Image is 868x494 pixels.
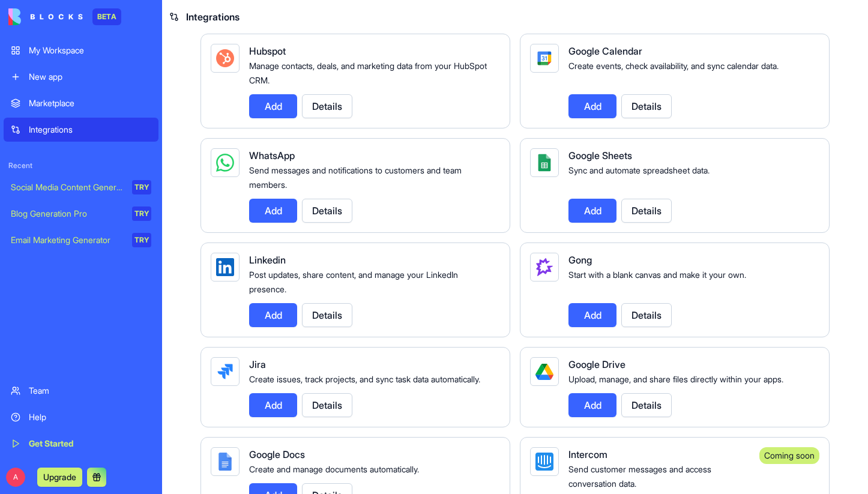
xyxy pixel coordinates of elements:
div: Get Started [29,438,151,450]
button: Details [621,94,672,118]
div: Integrations [29,124,151,136]
a: Help [4,405,158,429]
button: Add [568,94,616,118]
span: Google Drive [568,358,625,370]
div: BETA [92,8,121,25]
span: WhatsApp [249,149,295,161]
span: Recent [4,161,158,170]
div: TRY [132,180,151,194]
div: Social Media Content Generator [11,181,124,193]
div: Team [29,385,151,397]
span: Create events, check availability, and sync calendar data. [568,61,779,71]
span: Google Docs [249,448,305,460]
button: Details [302,393,352,417]
a: My Workspace [4,38,158,62]
span: Manage contacts, deals, and marketing data from your HubSpot CRM. [249,61,487,85]
a: Blog Generation ProTRY [4,202,158,226]
span: Google Calendar [568,45,642,57]
span: Create issues, track projects, and sync task data automatically. [249,374,480,384]
button: Details [302,199,352,223]
div: My Workspace [29,44,151,56]
button: Add [249,303,297,327]
a: BETA [8,8,121,25]
span: Google Sheets [568,149,632,161]
span: Sync and automate spreadsheet data. [568,165,710,175]
a: Integrations [4,118,158,142]
button: Details [302,94,352,118]
button: Add [568,303,616,327]
span: Intercom [568,448,607,460]
a: Get Started [4,432,158,456]
span: A [6,468,25,487]
button: Add [568,199,616,223]
div: Email Marketing Generator [11,234,124,246]
button: Upgrade [37,468,82,487]
a: Upgrade [37,471,82,483]
a: New app [4,65,158,89]
button: Add [249,199,297,223]
span: Create and manage documents automatically. [249,464,419,474]
button: Details [621,393,672,417]
div: Blog Generation Pro [11,208,124,220]
span: Hubspot [249,45,286,57]
button: Details [621,199,672,223]
div: TRY [132,233,151,247]
span: Jira [249,358,266,370]
button: Details [621,303,672,327]
span: Integrations [186,10,240,24]
img: logo [8,8,83,25]
div: New app [29,71,151,83]
span: Gong [568,254,592,266]
span: Send messages and notifications to customers and team members. [249,165,462,190]
span: Send customer messages and access conversation data. [568,464,711,489]
div: TRY [132,206,151,221]
button: Details [302,303,352,327]
span: Linkedin [249,254,286,266]
span: Upload, manage, and share files directly within your apps. [568,374,783,384]
button: Add [568,393,616,417]
div: Help [29,411,151,423]
div: Coming soon [759,447,819,464]
a: Social Media Content GeneratorTRY [4,175,158,199]
div: Marketplace [29,97,151,109]
a: Marketplace [4,91,158,115]
button: Add [249,393,297,417]
span: Post updates, share content, and manage your LinkedIn presence. [249,270,458,294]
a: Email Marketing GeneratorTRY [4,228,158,252]
span: Start with a blank canvas and make it your own. [568,270,746,280]
a: Team [4,379,158,403]
button: Add [249,94,297,118]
